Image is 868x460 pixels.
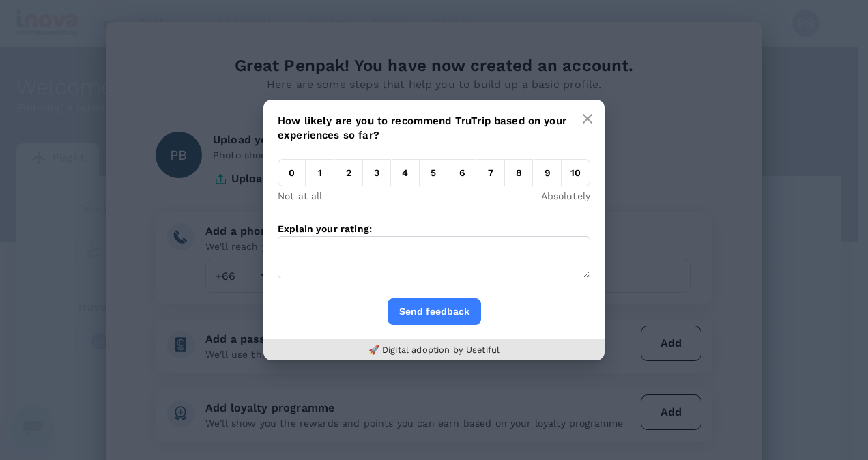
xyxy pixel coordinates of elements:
[388,298,481,325] button: Send feedback
[420,159,448,186] em: 5
[534,159,562,186] em: 9
[335,159,363,186] em: 2
[477,159,505,186] em: 7
[306,159,334,186] em: 1
[368,345,500,355] a: 🚀 Digital adoption by Usetiful
[541,189,591,203] p: Absolutely
[278,189,323,203] p: Not at all
[363,159,391,186] em: 3
[278,115,566,141] span: How likely are you to recommend TruTrip based on your experiences so far?
[278,223,372,234] label: Explain your rating:
[562,159,590,186] em: 10
[392,159,420,186] em: 4
[278,159,306,186] em: 0
[505,159,533,186] em: 8
[448,159,476,186] em: 6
